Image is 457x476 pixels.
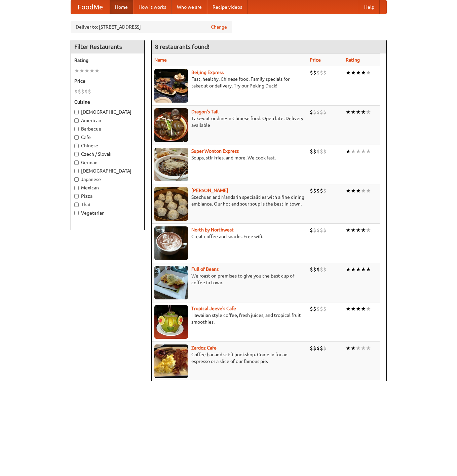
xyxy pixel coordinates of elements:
[191,227,234,232] a: North by Northwest
[346,108,351,116] li: ★
[74,210,141,216] label: Vegetarian
[207,0,247,14] a: Recipe videos
[74,168,141,174] label: [DEMOGRAPHIC_DATA]
[351,148,356,155] li: ★
[191,266,219,272] b: Full of Beans
[346,69,351,76] li: ★
[110,0,133,14] a: Home
[361,148,366,155] li: ★
[71,40,144,53] h4: Filter Restaurants
[361,226,366,234] li: ★
[366,226,371,234] li: ★
[155,43,210,50] ng-pluralize: 8 restaurants found!
[316,69,320,76] li: $
[74,177,79,182] input: Japanese
[356,148,361,155] li: ★
[356,266,361,273] li: ★
[81,88,84,95] li: $
[310,187,313,194] li: $
[74,88,78,95] li: $
[361,187,366,194] li: ★
[351,226,356,234] li: ★
[79,67,84,74] li: ★
[154,344,188,378] img: zardoz.jpg
[74,176,141,183] label: Japanese
[313,344,316,352] li: $
[74,99,141,105] h5: Cuisine
[313,148,316,155] li: $
[74,57,141,64] h5: Rating
[351,187,356,194] li: ★
[310,148,313,155] li: $
[94,67,100,74] li: ★
[366,187,371,194] li: ★
[310,69,313,76] li: $
[313,266,316,273] li: $
[366,148,371,155] li: ★
[154,233,305,240] p: Great coffee and snacks. Free wifi.
[74,142,141,149] label: Chinese
[133,0,172,14] a: How it works
[346,187,351,194] li: ★
[74,151,141,157] label: Czech / Slovak
[351,108,356,116] li: ★
[356,108,361,116] li: ★
[191,306,236,311] b: Tropical Jeeve's Cafe
[316,226,320,234] li: $
[316,344,320,352] li: $
[74,118,79,123] input: American
[191,148,239,154] a: Super Wonton Express
[361,344,366,352] li: ★
[323,344,327,352] li: $
[211,24,227,30] a: Change
[366,344,371,352] li: ★
[346,148,351,155] li: ★
[366,305,371,313] li: ★
[191,345,217,351] b: Zardoz Cafe
[351,69,356,76] li: ★
[361,305,366,313] li: ★
[316,108,320,116] li: $
[74,144,79,148] input: Chinese
[320,108,323,116] li: $
[316,305,320,313] li: $
[154,57,167,63] a: Name
[74,127,79,131] input: Barbecue
[310,305,313,313] li: $
[154,69,188,103] img: beijing.jpg
[313,69,316,76] li: $
[361,108,366,116] li: ★
[172,0,207,14] a: Who we are
[84,88,88,95] li: $
[346,305,351,313] li: ★
[310,226,313,234] li: $
[313,305,316,313] li: $
[74,193,141,199] label: Pizza
[74,78,141,84] h5: Price
[310,266,313,273] li: $
[323,108,327,116] li: $
[320,266,323,273] li: $
[346,344,351,352] li: ★
[323,187,327,194] li: $
[74,194,79,198] input: Pizza
[313,226,316,234] li: $
[191,188,228,193] b: [PERSON_NAME]
[351,305,356,313] li: ★
[74,184,141,191] label: Mexican
[191,70,224,75] a: Beijing Express
[74,201,141,208] label: Thai
[320,344,323,352] li: $
[313,108,316,116] li: $
[351,266,356,273] li: ★
[356,305,361,313] li: ★
[154,272,305,286] p: We roast on premises to give you the best cup of coffee in town.
[154,115,305,129] p: Take-out or dine-in Chinese food. Open late. Delivery available
[320,69,323,76] li: $
[310,344,313,352] li: $
[313,187,316,194] li: $
[351,344,356,352] li: ★
[191,109,219,114] a: Dragon's Tail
